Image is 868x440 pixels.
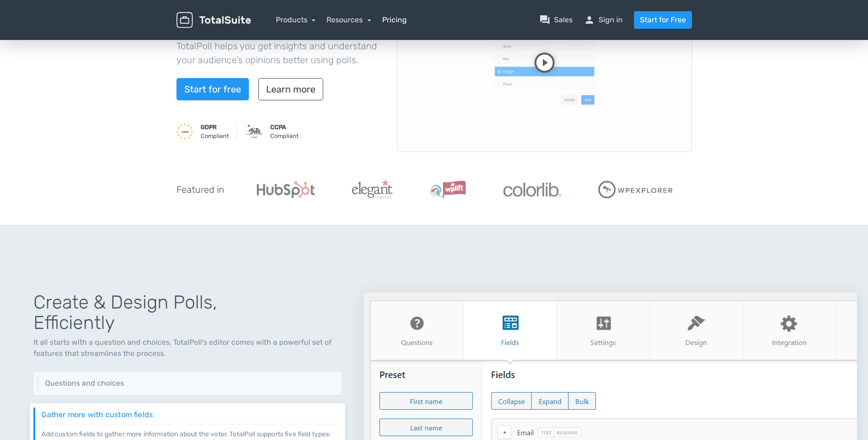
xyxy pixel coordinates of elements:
img: Hubspot [257,181,315,198]
small: Compliant [201,123,229,140]
h5: Featured in [176,184,224,195]
span: question_answer [539,14,550,26]
h6: Questions and choices [45,379,334,387]
a: Learn more [258,78,323,100]
a: Resources [326,15,371,24]
span: person [584,14,595,26]
a: Pricing [382,14,407,26]
img: TotalSuite for WordPress [176,12,251,28]
a: Start for Free [634,11,692,29]
strong: CCPA [270,124,286,131]
strong: GDPR [201,124,217,131]
img: GDPR [176,123,193,140]
p: TotalPoll helps you get insights and understand your audience's opinions better using polls. [176,39,383,67]
small: Compliant [270,123,299,140]
img: Colorlib [503,183,561,197]
h6: Gather more with custom fields [41,411,338,419]
a: personSign in [584,14,623,26]
img: ElegantThemes [352,180,392,199]
h1: Create & Design Polls, Efficiently [33,292,341,333]
a: Products [276,15,316,24]
img: CCPA [246,123,263,140]
p: It all starts with a question and choices. TotalPoll's editor comes with a powerful set of featur... [33,337,341,359]
a: Start for free [176,78,249,100]
img: WPLift [430,180,466,199]
a: question_answerSales [539,14,573,26]
img: WPExplorer [598,181,673,198]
